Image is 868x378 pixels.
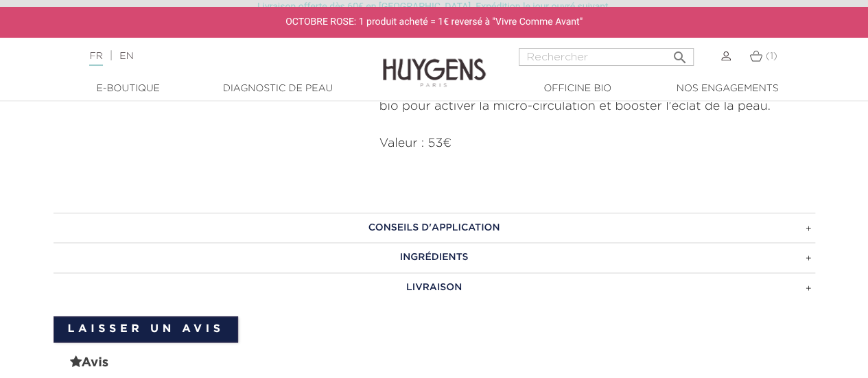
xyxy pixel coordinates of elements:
[766,51,777,61] span: (1)
[54,272,815,303] a: LIVRAISON
[509,82,646,96] a: Officine Bio
[659,82,796,96] a: Nos engagements
[119,51,133,61] a: EN
[519,48,694,66] input: Rechercher
[82,48,351,64] div: |
[668,44,692,62] button: 
[54,213,815,243] a: CONSEILS D'APPLICATION
[89,51,102,66] a: FR
[54,242,815,272] a: INGRÉDIENTS
[383,36,486,89] img: Huygens
[209,82,347,96] a: Diagnostic de peau
[749,51,777,62] a: (1)
[60,82,197,96] a: E-Boutique
[54,316,239,342] a: Laisser un avis
[379,134,815,153] p: Valeur : 53€
[672,45,688,62] i: 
